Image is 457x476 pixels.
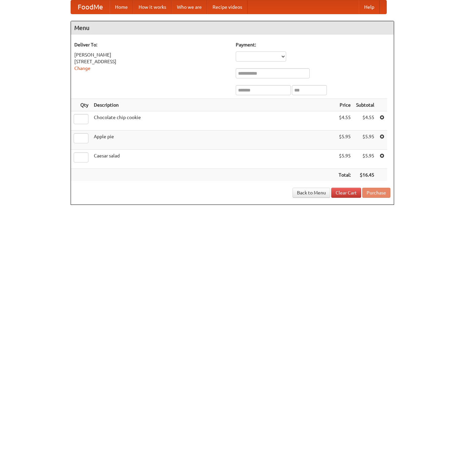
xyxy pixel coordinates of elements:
[91,99,336,111] th: Description
[91,131,336,150] td: Apple pie
[353,169,377,181] th: $16.45
[336,169,353,181] th: Total:
[74,41,229,48] h5: Deliver To:
[74,58,229,65] div: [STREET_ADDRESS]
[353,150,377,169] td: $5.95
[336,150,353,169] td: $5.95
[91,111,336,131] td: Chocolate chip cookie
[331,188,361,198] a: Clear Cart
[293,188,330,198] a: Back to Menu
[353,111,377,131] td: $4.55
[71,99,91,111] th: Qty
[71,21,394,35] h4: Menu
[336,131,353,150] td: $5.95
[362,188,390,198] button: Purchase
[236,41,390,48] h5: Payment:
[172,0,207,14] a: Who we are
[207,0,247,14] a: Recipe videos
[133,0,172,14] a: How it works
[359,0,380,14] a: Help
[336,99,353,111] th: Price
[353,99,377,111] th: Subtotal
[353,131,377,150] td: $5.95
[74,51,229,58] div: [PERSON_NAME]
[74,66,90,71] a: Change
[110,0,133,14] a: Home
[336,111,353,131] td: $4.55
[91,150,336,169] td: Caesar salad
[71,0,110,14] a: FoodMe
